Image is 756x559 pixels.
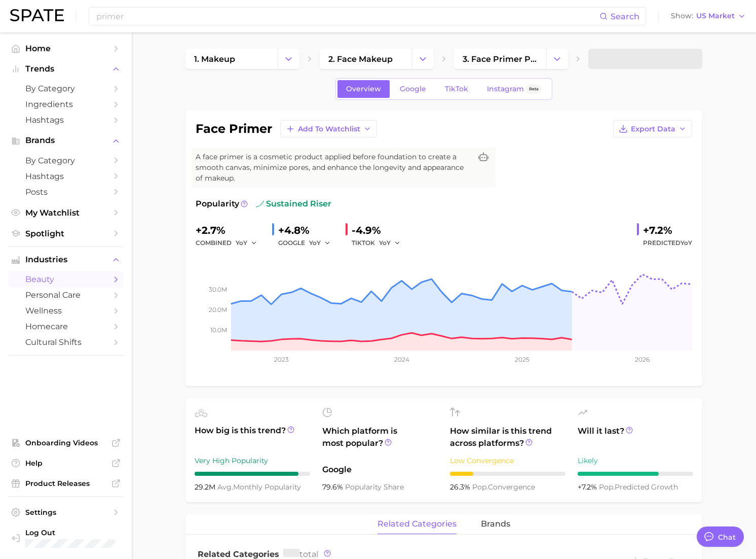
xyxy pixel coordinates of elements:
a: Product Releases [8,476,124,491]
span: YoY [309,238,321,247]
div: 2 / 10 [450,472,565,476]
span: TikTok [445,85,468,93]
span: related categories [377,519,457,529]
a: Hashtags [8,168,124,184]
span: monthly popularity [217,482,301,492]
span: Hashtags [25,171,106,181]
div: Likely [578,455,693,467]
span: Home [25,44,106,53]
button: Change Category [412,49,434,69]
span: Industries [25,255,106,264]
button: Add to Watchlist [280,120,377,137]
span: 3. face primer products [463,54,538,64]
span: Search [611,12,639,21]
span: Beta [529,85,539,93]
button: YoY [236,237,257,249]
span: Which platform is most popular? [322,425,438,459]
span: sustained riser [256,198,331,210]
span: Posts [25,187,106,197]
span: How big is this trend? [195,425,310,449]
span: Overview [346,85,381,93]
span: Brands [25,136,106,145]
button: Export Data [613,120,692,137]
span: beauty [25,274,106,284]
span: Related Categories [198,549,279,559]
a: homecare [8,319,124,334]
a: InstagramBeta [478,80,550,98]
span: personal care [25,290,106,300]
span: by Category [25,84,106,93]
span: YoY [236,238,247,247]
a: 3. face primer products [454,49,546,69]
span: US Market [696,13,735,19]
a: Ingredients [8,96,124,112]
tspan: 2023 [274,356,289,363]
div: GOOGLE [278,237,337,249]
button: Change Category [278,49,299,69]
button: Change Category [546,49,568,69]
a: Onboarding Videos [8,435,124,450]
button: YoY [309,237,331,249]
span: Help [25,459,106,468]
div: -4.9% [352,222,407,238]
abbr: popularity index [472,482,488,492]
input: Search here for a brand, industry, or ingredient [95,8,599,25]
abbr: popularity index [599,482,615,492]
span: Product Releases [25,479,106,488]
div: TIKTOK [352,237,407,249]
span: Predicted [643,237,692,249]
span: 1. makeup [194,54,235,64]
div: +7.2% [643,222,692,238]
a: Help [8,456,124,471]
a: Log out. Currently logged in with e-mail samantha.calcagni@loreal.com. [8,525,124,551]
span: +7.2% [578,482,599,492]
span: Instagram [487,85,524,93]
span: My Watchlist [25,208,106,218]
tspan: 2026 [635,356,650,363]
div: 9 / 10 [195,472,310,476]
span: How similar is this trend across platforms? [450,425,565,449]
a: Home [8,41,124,56]
a: TikTok [436,80,477,98]
a: Settings [8,505,124,520]
a: Spotlight [8,226,124,241]
a: cultural shifts [8,334,124,350]
a: Hashtags [8,112,124,128]
a: Google [391,80,435,98]
span: A face primer is a cosmetic product applied before foundation to create a smooth canvas, minimize... [196,152,471,184]
span: 79.6% [322,482,345,492]
a: beauty [8,271,124,287]
span: Spotlight [25,229,106,238]
span: homecare [25,322,106,331]
div: Very High Popularity [195,455,310,467]
a: personal care [8,287,124,303]
tspan: 2024 [394,356,409,363]
tspan: 2025 [515,356,530,363]
span: Google [322,464,438,476]
div: +2.7% [196,222,264,238]
span: total [283,549,318,559]
div: +4.8% [278,222,337,238]
span: Hashtags [25,115,106,125]
img: SPATE [10,9,64,21]
button: ShowUS Market [668,10,748,23]
span: popularity share [345,482,404,492]
a: wellness [8,303,124,319]
a: 1. makeup [185,49,278,69]
div: combined [196,237,264,249]
a: 2. face makeup [320,49,412,69]
abbr: average [217,482,233,492]
div: 7 / 10 [578,472,693,476]
span: Show [671,13,693,19]
span: Ingredients [25,99,106,109]
span: YoY [379,238,391,247]
button: Brands [8,133,124,148]
span: 26.3% [450,482,472,492]
h1: face primer [196,123,272,135]
span: YoY [681,239,692,247]
span: Trends [25,64,106,74]
span: Popularity [196,198,239,210]
span: 2. face makeup [328,54,393,64]
span: predicted growth [599,482,678,492]
button: Trends [8,61,124,77]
